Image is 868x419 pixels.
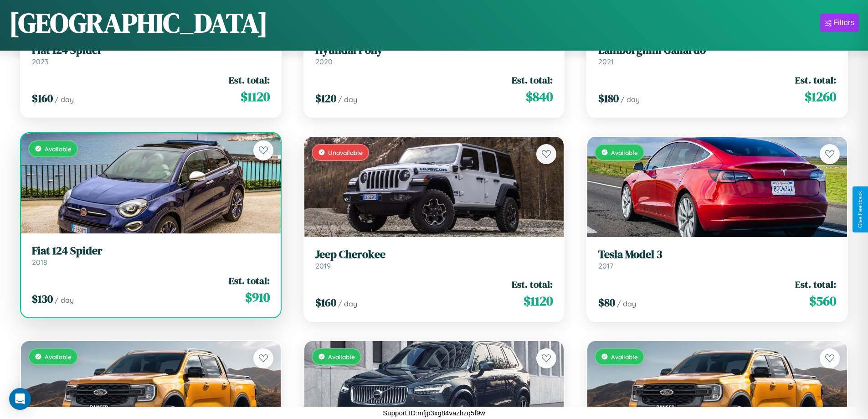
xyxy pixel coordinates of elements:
[611,149,638,156] span: Available
[32,91,53,106] span: $ 160
[795,278,836,291] span: Est. total:
[820,14,859,32] button: Filters
[338,95,357,104] span: / day
[245,288,270,306] span: $ 910
[598,91,619,106] span: $ 180
[55,295,74,305] span: / day
[32,44,270,57] h3: Fiat 124 Spider
[45,353,72,361] span: Available
[598,248,836,261] h3: Tesla Model 3
[598,261,613,270] span: 2017
[512,73,553,87] span: Est. total:
[857,191,863,228] div: Give Feedback
[229,73,270,87] span: Est. total:
[32,244,270,258] h3: Fiat 124 Spider
[9,4,268,41] h1: [GEOGRAPHIC_DATA]
[611,353,638,361] span: Available
[383,407,485,419] p: Support ID: mfjp3xg84vazhzq5f9w
[229,274,270,287] span: Est. total:
[55,95,74,104] span: / day
[524,292,553,310] span: $ 1120
[241,88,270,106] span: $ 1120
[328,353,355,361] span: Available
[795,73,836,87] span: Est. total:
[598,44,836,66] a: Lamborghini Gallardo2021
[805,88,836,106] span: $ 1260
[512,278,553,291] span: Est. total:
[328,149,363,156] span: Unavailable
[621,95,640,104] span: / day
[32,44,270,66] a: Fiat 124 Spider2023
[617,299,636,308] span: / day
[598,248,836,270] a: Tesla Model 32017
[598,295,615,310] span: $ 80
[315,91,336,106] span: $ 120
[833,18,854,27] div: Filters
[9,388,31,410] div: Open Intercom Messenger
[315,44,553,66] a: Hyundai Pony2020
[315,261,331,270] span: 2019
[315,57,333,66] span: 2020
[32,57,48,66] span: 2023
[598,57,614,66] span: 2021
[315,248,553,270] a: Jeep Cherokee2019
[45,145,72,153] span: Available
[598,44,836,57] h3: Lamborghini Gallardo
[526,88,553,106] span: $ 840
[32,291,53,306] span: $ 130
[809,292,836,310] span: $ 560
[315,295,336,310] span: $ 160
[32,244,270,267] a: Fiat 124 Spider2018
[32,258,47,267] span: 2018
[315,44,553,57] h3: Hyundai Pony
[315,248,553,261] h3: Jeep Cherokee
[338,299,357,308] span: / day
